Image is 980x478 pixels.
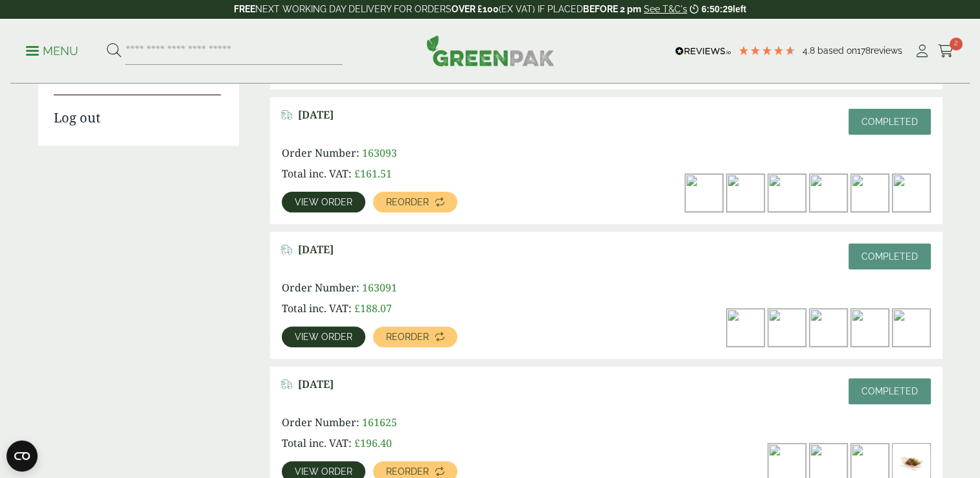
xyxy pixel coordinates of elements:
span: £ [354,166,360,181]
span: 178 [857,45,871,56]
span: View order [295,332,352,341]
span: Completed [861,386,918,396]
span: Total inc. VAT: [282,301,352,315]
span: Order Number: [282,415,359,429]
a: View order [282,326,365,347]
span: Total inc. VAT: [282,166,352,181]
span: 161625 [362,415,397,429]
span: [DATE] [298,109,334,121]
img: 750ml_1000ml_lid_2-300x198.jpg [727,174,764,212]
img: 750ml_1000ml_lid_2-300x198.jpg [768,309,806,347]
span: 6:50:29 [701,4,733,14]
img: Plastic-Lid-Top-300x229.jpg [810,174,847,212]
img: r-PET-Portion-Pot-lid-fits-50-80-and-100ml-Large-300x200.jpg [893,174,930,212]
button: Open CMP widget [6,440,38,472]
span: 4.8 [803,45,817,56]
span: reviews [871,45,902,56]
span: Completed [861,117,918,127]
span: [DATE] [298,244,334,256]
img: Kraft-Bowl-1090ml-with-Prawns-and-Rice-300x200.jpg [727,309,764,347]
a: See T&C's [644,4,687,14]
a: Menu [26,43,78,56]
span: Based on [817,45,857,56]
i: Cart [938,45,954,58]
img: Kraft-Bowl-1090ml-with-Prawns-and-Rice-300x200.jpg [685,174,723,212]
a: View order [282,192,365,212]
span: [DATE] [298,378,334,391]
a: 2 [938,41,954,61]
i: My Account [914,45,930,58]
img: 2oz-portion-pot-1-300x200.jpg [893,309,930,347]
bdi: 196.40 [354,436,392,450]
span: Order Number: [282,280,359,295]
span: left [733,4,746,14]
bdi: 161.51 [354,166,392,181]
span: View order [295,467,352,476]
span: Total inc. VAT: [282,436,352,450]
strong: BEFORE 2 pm [583,4,641,14]
span: £ [354,436,360,450]
p: Menu [26,43,78,59]
span: £ [354,301,360,315]
img: 10100.06-High-300x300.jpg [851,309,889,347]
img: 2oz-portion-pot-1-300x200.jpg [851,174,889,212]
span: Order Number: [282,146,359,160]
img: IMG_5692-300x200.jpg [810,309,847,347]
span: Reorder [386,332,429,341]
a: Reorder [373,326,457,347]
img: REVIEWS.io [675,47,731,56]
strong: OVER £100 [451,4,499,14]
bdi: 188.07 [354,301,392,315]
img: GreenPak Supplies [426,35,554,66]
span: 163093 [362,146,397,160]
span: 163091 [362,280,397,295]
img: Kraft-12oz-with-Pasta-300x200.jpg [768,174,806,212]
span: 2 [950,38,963,51]
span: Completed [861,251,918,262]
a: Reorder [373,192,457,212]
a: Log out [54,95,221,128]
div: 4.78 Stars [738,45,796,56]
span: Reorder [386,198,429,207]
span: Reorder [386,467,429,476]
span: View order [295,198,352,207]
strong: FREE [234,4,255,14]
